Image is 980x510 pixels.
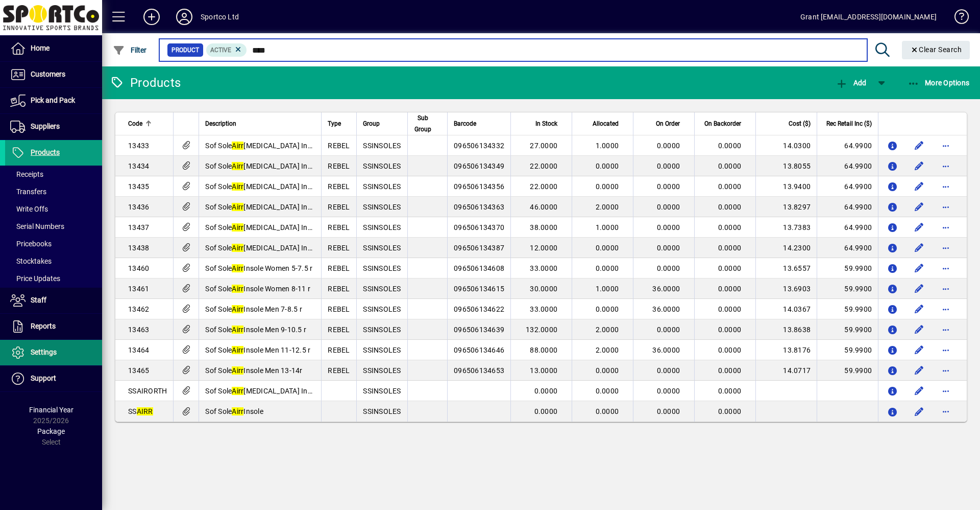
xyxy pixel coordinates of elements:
span: Code [128,118,142,129]
button: More options [938,240,954,256]
span: Group [363,118,380,129]
button: More options [938,260,954,276]
button: Add [135,8,168,26]
button: Edit [911,342,927,358]
span: Write Offs [10,205,48,213]
span: Barcode [454,118,476,129]
a: Home [5,36,102,61]
span: 0.0000 [657,142,680,150]
a: Write Offs [5,200,102,218]
button: More options [938,342,954,358]
span: Stocktakes [10,257,52,265]
span: 30.0000 [530,285,557,293]
td: 13.8297 [755,197,817,217]
span: 096506134646 [454,346,504,354]
span: In Stock [535,118,557,129]
span: Sof Sole [MEDICAL_DATA] Insole Men 11-12.5 [205,223,363,231]
td: 64.9900 [817,197,878,217]
button: Add [833,74,869,92]
span: 0.0000 [718,142,742,150]
button: More options [938,321,954,338]
em: Airr [232,346,243,354]
span: 096506134356 [454,182,504,191]
span: 096506134653 [454,366,504,375]
td: 14.0300 [755,135,817,156]
span: 13438 [128,244,149,252]
div: In Stock [517,118,567,129]
span: REBEL [328,223,350,231]
span: 22.0000 [530,182,557,191]
button: More options [938,281,954,297]
button: Filter [110,41,150,59]
em: Airr [232,162,243,170]
span: 2.0000 [596,326,619,334]
span: SSINSOLES [363,326,401,334]
span: 0.0000 [718,162,742,170]
span: REBEL [328,285,350,293]
span: Customers [31,70,65,78]
span: On Backorder [704,118,741,129]
div: On Order [640,118,689,129]
span: Financial Year [29,406,73,414]
div: Code [128,118,167,129]
span: 36.0000 [652,305,680,313]
td: 59.9900 [817,319,878,340]
button: Edit [911,199,927,215]
span: 33.0000 [530,305,557,313]
td: 13.6557 [755,258,817,279]
button: Profile [168,8,201,26]
div: On Backorder [701,118,750,129]
span: Product [171,45,199,55]
td: 14.2300 [755,238,817,258]
span: 096506134615 [454,285,504,293]
em: Airr [232,305,243,313]
span: REBEL [328,326,350,334]
span: Sof Sole Insole Men 9-10.5 r [205,326,306,334]
span: 46.0000 [530,203,557,211]
span: Products [31,148,60,156]
td: 59.9900 [817,340,878,360]
button: More options [938,137,954,154]
button: Edit [911,137,927,154]
span: 0.0000 [657,264,680,272]
span: 0.0000 [596,305,619,313]
button: Edit [911,219,927,236]
span: 13463 [128,326,149,334]
span: SSAIRORTH [128,387,167,395]
span: 0.0000 [596,162,619,170]
a: Knowledge Base [947,2,967,35]
button: Edit [911,403,927,420]
span: 0.0000 [596,387,619,395]
span: Staff [31,296,46,304]
span: 096506134639 [454,326,504,334]
span: 22.0000 [530,162,557,170]
em: Airr [232,182,243,191]
a: Serial Numbers [5,218,102,235]
button: Edit [911,260,927,276]
span: SSINSOLES [363,223,401,231]
a: Customers [5,62,102,87]
em: Airr [232,142,243,150]
span: 096506134349 [454,162,504,170]
span: SSINSOLES [363,264,401,272]
a: Suppliers [5,114,102,140]
span: SSINSOLES [363,285,401,293]
span: 096506134622 [454,305,504,313]
div: Barcode [454,118,504,129]
span: 0.0000 [657,407,680,415]
em: Airr [232,244,243,252]
span: 0.0000 [534,387,558,395]
em: Airr [232,203,243,211]
span: Price Updates [10,274,60,283]
span: 33.0000 [530,264,557,272]
span: 36.0000 [652,285,680,293]
span: Sof Sole [MEDICAL_DATA] Insole Women 5-7.5 [205,142,365,150]
span: REBEL [328,305,350,313]
span: More Options [908,79,970,87]
td: 13.6903 [755,279,817,299]
span: REBEL [328,244,350,252]
em: Airr [232,264,243,272]
div: Grant [EMAIL_ADDRESS][DOMAIN_NAME] [800,9,937,25]
span: Home [31,44,50,52]
span: 0.0000 [596,244,619,252]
